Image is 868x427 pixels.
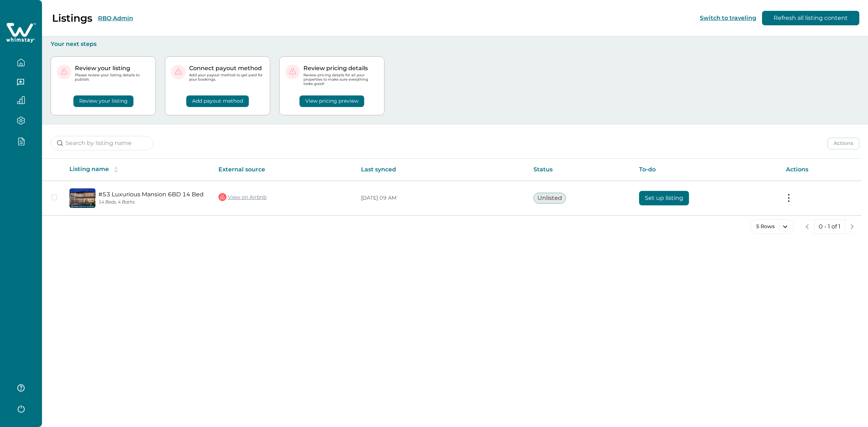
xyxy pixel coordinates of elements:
[814,219,845,234] button: 0 - 1 of 1
[109,166,123,173] button: sorting
[762,11,859,25] button: Refresh all listing content
[845,219,859,234] button: next page
[800,219,814,234] button: previous page
[98,15,133,22] button: RBO Admin
[73,95,133,107] button: Review your listing
[827,138,859,149] button: Actions
[633,159,780,181] th: To-do
[528,159,633,181] th: Status
[639,191,689,205] button: Set up listing
[355,159,528,181] th: Last synced
[303,73,378,86] p: Review pricing details for all your properties to make sure everything looks good!
[75,65,150,72] p: Review your listing
[780,159,861,181] th: Actions
[186,95,249,107] button: Add payout method
[52,12,92,24] p: Listings
[533,193,566,204] button: Unlisted
[189,73,264,82] p: Add your payout method to get paid for your bookings.
[361,195,522,202] p: [DATE] 09 AM
[51,40,859,48] p: Your next steps
[98,191,207,198] a: #53 Luxurious Mansion 6BD 14 Bed
[51,136,153,150] input: Search by listing name
[213,159,355,181] th: External source
[218,192,267,202] a: View on Airbnb
[750,219,794,234] button: 5 Rows
[69,188,95,208] img: propertyImage_#53 Luxurious Mansion 6BD 14 Bed
[819,223,841,230] p: 0 - 1 of 1
[64,159,213,181] th: Listing name
[299,95,364,107] button: View pricing preview
[98,200,207,205] p: 14 Beds, 4 Baths
[75,73,150,82] p: Please review your listing details to publish.
[189,65,264,72] p: Connect payout method
[700,14,756,21] button: Switch to traveling
[303,65,378,72] p: Review pricing details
